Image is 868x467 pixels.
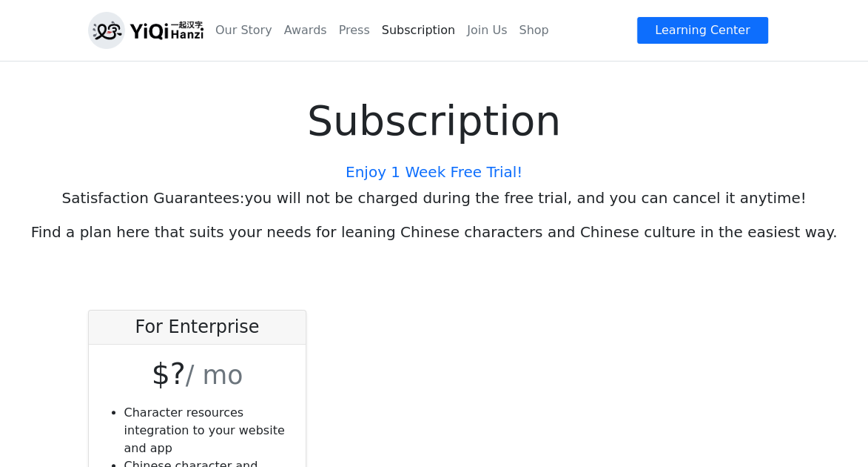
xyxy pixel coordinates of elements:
a: Awards [278,16,333,45]
b: Satisfaction Guarantees: [62,189,245,207]
p: you will not be charged during the free trial, and you can cancel it anytime! [12,187,856,209]
a: Shop [513,16,554,45]
a: Press [333,16,376,45]
img: logo_h.png [88,12,203,49]
a: Our Story [209,16,278,45]
h4: For Enterprise [101,317,295,338]
p: Find a plan here that suits your needs for leaning Chinese characters and Chinese culture in the ... [12,221,856,243]
h5: Enjoy 1 Week Free Trial! [12,163,856,181]
a: Join Us [461,16,513,45]
small: / mo [186,360,243,390]
li: Character resources integration to your website and app [124,404,295,457]
h1: $? [101,357,295,392]
a: Subscription [376,16,461,45]
h1: Subscription [12,96,856,145]
a: Learning Center [636,16,768,44]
